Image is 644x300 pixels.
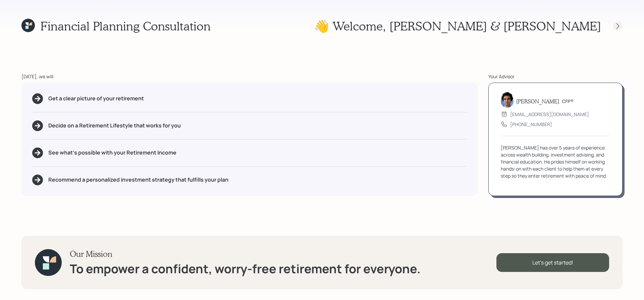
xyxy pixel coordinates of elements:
div: Let's get started! [496,253,609,272]
div: [PHONE_NUMBER] [510,121,552,128]
img: harrison-schaefer-headshot-2.png [501,92,514,108]
h5: Get a clear picture of your retirement [48,95,144,102]
h6: CFP® [562,99,574,104]
div: [EMAIL_ADDRESS][DOMAIN_NAME] [510,111,589,118]
div: [PERSON_NAME] has over 5 years of experience across wealth building, investment advising, and fin... [501,144,610,179]
h1: 👋 Welcome , [PERSON_NAME] & [PERSON_NAME] [314,19,601,33]
div: [DATE], we will: [21,73,478,80]
div: Your Advisor [488,73,623,80]
h5: [PERSON_NAME] [516,98,559,104]
h5: Decide on a Retirement Lifestyle that works for you [48,122,181,129]
h5: See what's possible with your Retirement Income [48,149,176,156]
h5: Recommend a personalized investment strategy that fulfills your plan [48,177,228,183]
h1: To empower a confident, worry-free retirement for everyone. [70,262,421,276]
h3: Our Mission [70,249,421,259]
h1: Financial Planning Consultation [40,19,211,33]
